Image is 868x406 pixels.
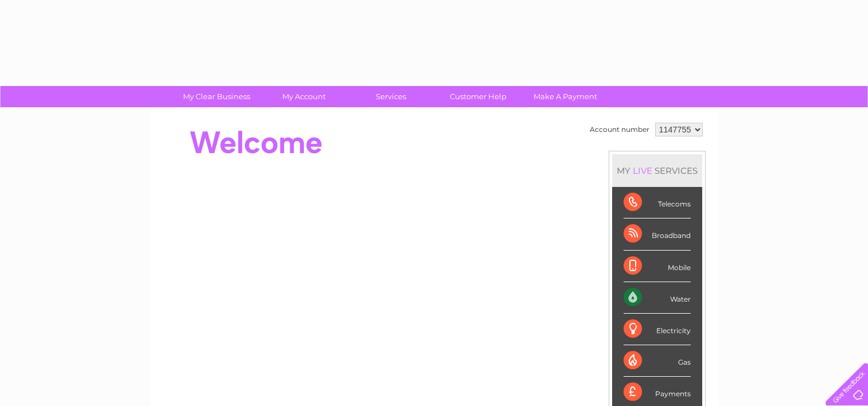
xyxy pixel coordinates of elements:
div: Broadband [624,218,691,250]
a: Services [344,86,438,107]
a: My Clear Business [169,86,264,107]
a: Customer Help [431,86,526,107]
div: Water [624,282,691,314]
td: Account number [587,120,652,139]
div: LIVE [630,165,655,176]
div: Electricity [624,314,691,345]
div: Telecoms [624,187,691,218]
div: Gas [624,345,691,377]
div: Mobile [624,251,691,282]
div: MY SERVICES [612,154,702,187]
a: My Account [256,86,351,107]
a: Make A Payment [518,86,613,107]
